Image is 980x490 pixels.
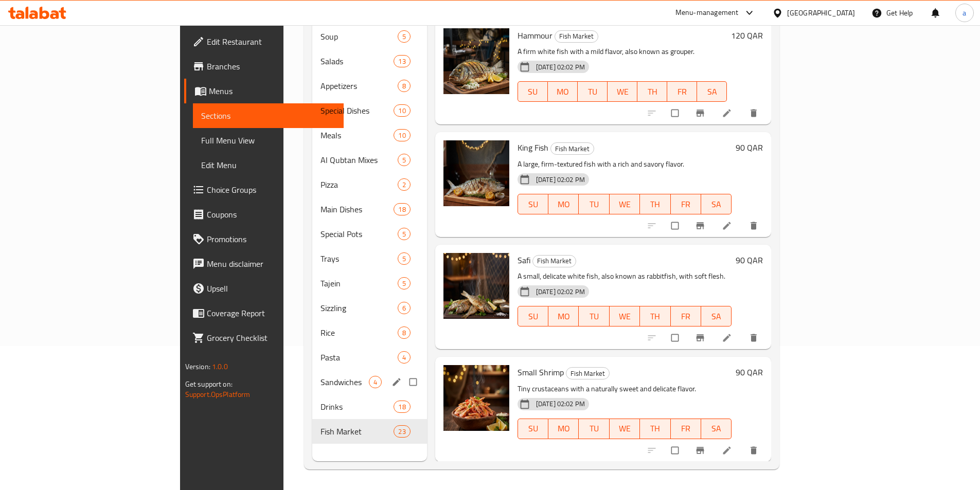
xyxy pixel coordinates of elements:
a: Edit Menu [193,153,344,177]
a: Choice Groups [184,177,344,202]
span: Appetizers [320,80,398,92]
div: items [394,401,410,413]
span: 23 [394,427,409,437]
div: Sandwiches4edit [312,370,427,394]
button: MO [548,81,578,102]
div: Rice [320,326,398,339]
div: Pasta4 [312,345,427,370]
button: Branch-specific-item [689,102,714,124]
span: Pizza [320,178,398,191]
button: TU [578,81,608,102]
span: 4 [398,353,410,362]
a: Edit menu item [722,108,734,118]
span: 5 [398,254,410,264]
span: Upsell [207,282,335,295]
span: Hammour [518,28,553,43]
div: Special Pots5 [312,222,427,246]
span: SA [701,84,723,99]
span: 5 [398,279,410,288]
span: TH [644,197,666,212]
button: delete [742,439,767,462]
span: FR [675,421,697,436]
button: SU [518,419,548,439]
span: SA [705,197,727,212]
span: 5 [398,32,410,42]
div: Trays5 [312,246,427,271]
div: Fish Market [550,142,594,155]
span: Small Shrimp [518,365,564,380]
span: Select to update [665,441,687,460]
span: Select to update [665,103,687,123]
span: Drinks [320,401,394,413]
button: FR [671,419,701,439]
span: Grocery Checklist [207,332,335,344]
button: TH [640,194,670,214]
button: FR [667,81,697,102]
div: Fish Market [532,255,576,267]
p: A firm white fish with a mild flavor, also known as grouper. [518,45,727,58]
div: Salads13 [312,49,427,74]
span: [DATE] 02:02 PM [532,399,589,409]
span: TH [644,309,666,324]
button: delete [742,326,767,349]
div: items [394,104,410,117]
div: items [369,376,382,388]
a: Edit Restaurant [184,29,344,54]
button: delete [742,102,767,124]
span: WE [614,309,636,324]
span: SU [522,421,544,436]
span: TU [583,197,605,212]
button: TH [640,419,670,439]
div: Menu-management [675,7,739,19]
span: 18 [394,402,409,412]
span: Branches [207,60,335,72]
span: MO [553,309,575,324]
button: SA [701,194,732,214]
span: Edit Menu [201,159,335,171]
img: King Fish [443,140,509,206]
div: Sizzling [320,302,398,314]
a: Coverage Report [184,301,344,325]
span: FR [675,197,697,212]
span: Fish Market [551,143,594,155]
button: WE [610,419,640,439]
span: SU [522,84,544,99]
nav: Menu sections [312,20,427,448]
span: 6 [398,303,410,313]
span: 2 [398,180,410,190]
span: SU [522,309,544,324]
span: WE [614,197,636,212]
a: Support.OpsPlatform [185,388,251,401]
button: SU [518,81,548,102]
a: Edit menu item [722,445,734,456]
span: Al Qubtan Mixes [320,154,398,166]
div: Fish Market23 [312,419,427,444]
span: Sandwiches [320,376,369,388]
div: Appetizers8 [312,74,427,98]
button: MO [548,194,579,214]
span: Main Dishes [320,203,394,215]
span: Pasta [320,351,398,364]
div: Pizza2 [312,172,427,197]
button: Branch-specific-item [689,439,714,462]
h6: 90 QAR [736,365,763,379]
span: Get support on: [185,377,233,391]
span: King Fish [518,140,548,155]
a: Upsell [184,276,344,301]
span: FR [671,84,693,99]
button: SU [518,306,548,326]
a: Coupons [184,202,344,227]
span: SA [705,309,727,324]
div: items [398,228,411,240]
div: items [394,129,410,141]
button: TU [579,306,609,326]
button: Branch-specific-item [689,326,714,349]
div: items [394,55,410,67]
img: Hammour [443,28,509,94]
span: Meals [320,129,394,141]
p: A small, delicate white fish, also known as rabbitfish, with soft flesh. [518,270,732,283]
h6: 90 QAR [736,140,763,155]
